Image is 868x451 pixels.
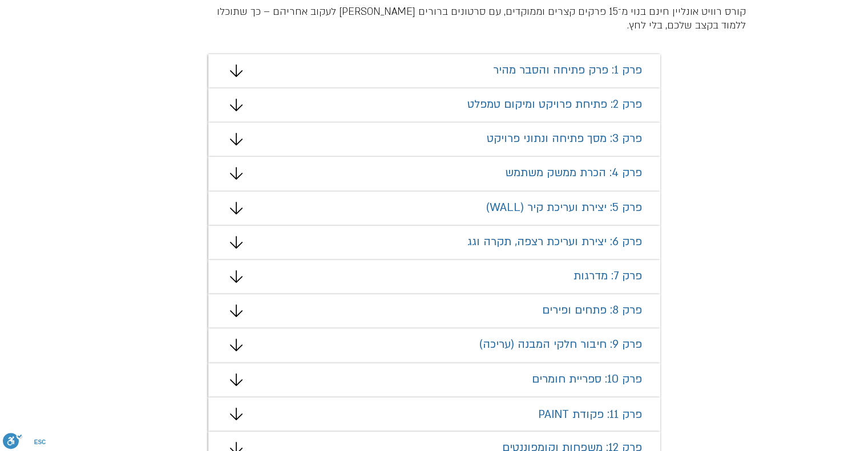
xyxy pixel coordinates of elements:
div: מצגת [208,88,660,123]
span: פרק 10: ספריית חומרים [532,372,642,387]
span: פרק 7: מדרגות [574,269,642,283]
span: פרק 5: יצירת ועריכת קיר (WALL) [486,200,642,215]
span: פרק 6: יצירת ועריכת רצפה, תקרה וגג [467,234,642,249]
span: פרק 2: פתיחת פרויקט ומיקום טמפלט [467,97,642,112]
div: מצגת [208,328,660,363]
div: מצגת [208,192,660,226]
div: מצגת [208,226,660,260]
span: פרק 3: מסך פתיחה ונתוני פרויקט [487,131,642,146]
div: מצגת [208,260,660,294]
span: פרק 1: פרק פתיחה והסבר מהיר [493,63,642,78]
span: קורס רוויט אונליין חינם בנוי מ־15 פרקים קצרים וממוקדים, עם סרטונים ברורים [PERSON_NAME] לעקוב אחר... [217,5,746,32]
div: מצגת [208,294,660,328]
div: מצגת [208,397,660,432]
span: פרק 4: הכרת ממשק משתמש [505,165,642,180]
span: פרק 9: חיבור חלקי המבנה (עריכה) [479,337,642,352]
div: מצגת [208,157,660,191]
div: מצגת [208,123,660,157]
span: פרק 8: פתחים ופירים [542,303,642,318]
span: פרק 11: פקודת PAINT [538,407,642,422]
div: מצגת [208,54,660,88]
div: מצגת [208,363,660,397]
